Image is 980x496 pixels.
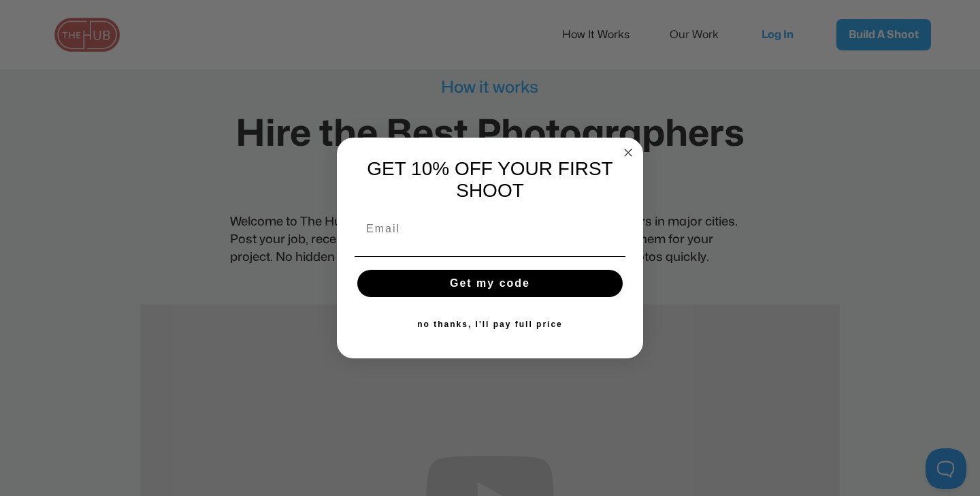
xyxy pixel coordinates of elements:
button: Close dialog [620,144,636,161]
span: GET 10% OFF YOUR FIRST SHOOT [367,158,612,201]
button: no thanks, I'll pay full price [355,311,625,338]
button: Get my code [357,270,623,297]
img: underline [355,256,625,257]
input: Email [355,215,625,243]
